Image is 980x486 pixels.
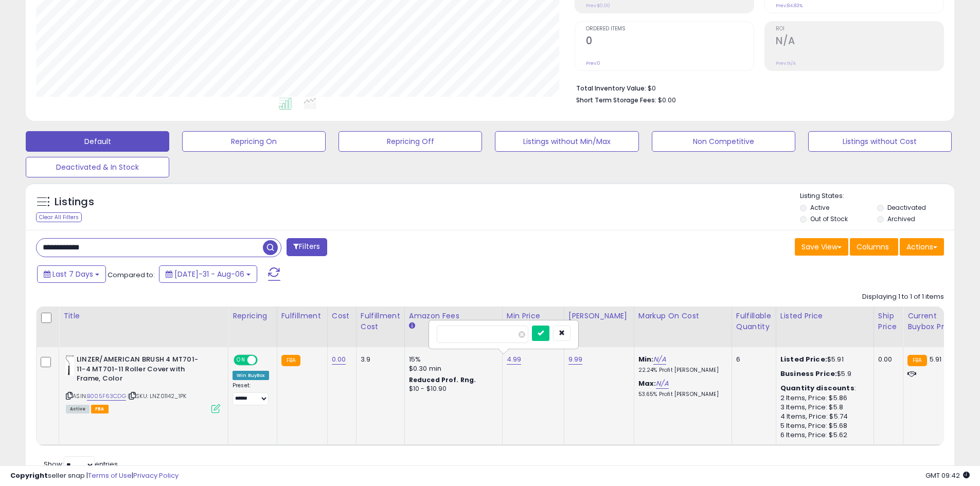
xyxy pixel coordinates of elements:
button: Non Competitive [652,131,795,152]
span: Columns [857,242,889,252]
button: [DATE]-31 - Aug-06 [159,265,257,283]
div: Repricing [233,311,273,321]
b: Max: [638,379,656,388]
label: Out of Stock [810,214,848,223]
p: Listing States: [800,191,954,201]
b: Short Term Storage Fees: [576,96,656,104]
button: Columns [850,238,898,256]
h5: Listings [55,195,94,209]
button: Deactivated & In Stock [26,157,169,177]
b: LINZER/AMERICAN BRUSH 4 MT701-11-4 MT701-11 Roller Cover with Frame, Color [77,355,202,386]
small: Prev: N/A [776,60,796,66]
a: Privacy Policy [133,471,179,480]
small: Prev: 0 [586,60,600,66]
button: Default [26,131,169,152]
div: 2 Items, Price: $5.86 [780,393,866,403]
div: Fulfillment [281,311,323,321]
strong: Copyright [10,471,48,480]
label: Deactivated [887,203,926,212]
a: 9.99 [568,354,583,365]
div: 6 [736,355,768,364]
a: 0.00 [332,354,346,365]
div: Ship Price [878,311,899,332]
span: Compared to: [108,270,155,280]
small: Prev: 84.83% [776,3,803,9]
button: Last 7 Days [37,265,106,283]
div: Displaying 1 to 1 of 1 items [862,292,944,302]
div: 15% [409,355,494,364]
div: Title [63,311,224,321]
span: OFF [256,356,273,365]
div: ASIN: [66,355,220,412]
span: 2025-08-14 09:42 GMT [925,471,970,480]
span: Last 7 Days [52,269,93,279]
th: The percentage added to the cost of goods (COGS) that forms the calculator for Min & Max prices. [634,307,732,347]
div: $0.30 min [409,364,494,373]
div: Markup on Cost [638,311,727,321]
span: All listings currently available for purchase on Amazon [66,405,90,413]
button: Filters [287,238,327,256]
b: Min: [638,354,654,364]
div: Fulfillment Cost [361,311,400,332]
div: 6 Items, Price: $5.62 [780,430,866,440]
a: 4.99 [507,354,522,365]
span: ROI [776,26,943,32]
div: $10 - $10.90 [409,385,494,393]
span: $0.00 [658,95,676,105]
div: $5.9 [780,369,866,379]
span: Show: entries [44,459,118,469]
div: 0.00 [878,355,895,364]
a: Terms of Use [88,471,132,480]
div: Clear All Filters [36,212,82,222]
div: 5 Items, Price: $5.68 [780,421,866,430]
a: N/A [656,379,668,389]
h2: N/A [776,35,943,49]
small: FBA [281,355,300,366]
div: seller snap | | [10,471,179,481]
span: Ordered Items [586,26,754,32]
p: 53.65% Profit [PERSON_NAME] [638,391,724,398]
label: Active [810,203,829,212]
b: Reduced Prof. Rng. [409,375,476,384]
b: Total Inventory Value: [576,84,646,93]
a: B005F63CDG [87,392,126,401]
div: Amazon Fees [409,311,498,321]
div: Cost [332,311,352,321]
span: ON [235,356,247,365]
b: Listed Price: [780,354,827,364]
b: Quantity discounts [780,383,854,393]
div: Win BuyBox [233,371,269,380]
button: Repricing Off [338,131,482,152]
h2: 0 [586,35,754,49]
a: N/A [653,354,666,365]
span: | SKU: LNZ01142_1PK [128,392,186,400]
span: FBA [91,405,109,413]
div: [PERSON_NAME] [568,311,630,321]
div: 4 Items, Price: $5.74 [780,412,866,421]
b: Business Price: [780,369,837,379]
button: Save View [795,238,848,256]
div: Listed Price [780,311,869,321]
div: 3.9 [361,355,397,364]
li: $0 [576,81,936,94]
button: Listings without Min/Max [495,131,638,152]
img: 31VOzJxcVHL._SL40_.jpg [66,355,74,375]
small: Prev: $0.00 [586,3,610,9]
div: 3 Items, Price: $5.8 [780,403,866,412]
span: [DATE]-31 - Aug-06 [174,269,244,279]
div: Fulfillable Quantity [736,311,772,332]
span: 5.91 [930,354,942,364]
div: : [780,384,866,393]
div: Min Price [507,311,560,321]
button: Actions [900,238,944,256]
button: Repricing On [182,131,326,152]
label: Archived [887,214,915,223]
div: Current Buybox Price [907,311,960,332]
p: 22.24% Profit [PERSON_NAME] [638,367,724,374]
div: $5.91 [780,355,866,364]
div: Preset: [233,382,269,405]
button: Listings without Cost [808,131,952,152]
small: FBA [907,355,926,366]
small: Amazon Fees. [409,321,415,331]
